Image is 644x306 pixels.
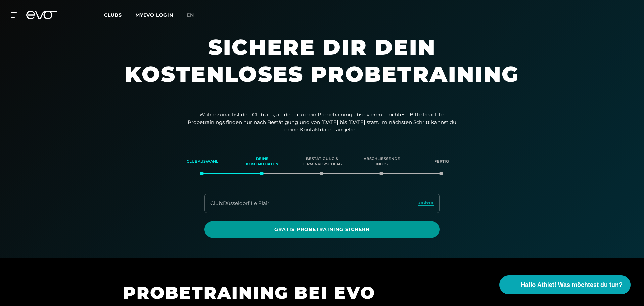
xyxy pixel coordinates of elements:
span: Clubs [104,12,122,18]
div: Bestätigung & Terminvorschlag [301,152,343,171]
h1: PROBETRAINING BEI EVO [123,282,425,304]
p: Wähle zunächst den Club aus, an dem du dein Probetraining absolvieren möchtest. Bitte beachte: Pr... [188,111,456,134]
div: Fertig [420,152,463,171]
div: Clubauswahl [181,152,224,171]
a: Gratis Probetraining sichern [204,221,440,238]
span: ändern [418,200,434,205]
button: Hallo Athlet! Was möchtest du tun? [499,275,631,294]
div: Club : Düsseldorf Le Flair [210,200,269,207]
a: ändern [418,200,434,207]
h1: Sichere dir dein kostenloses Probetraining [121,34,523,101]
a: MYEVO LOGIN [135,12,173,18]
a: en [187,11,202,19]
a: Clubs [104,12,135,18]
span: Hallo Athlet! Was möchtest du tun? [521,280,623,290]
span: Gratis Probetraining sichern [221,226,423,233]
div: Deine Kontaktdaten [241,152,284,171]
div: Abschließende Infos [360,152,403,171]
span: en [187,12,194,18]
